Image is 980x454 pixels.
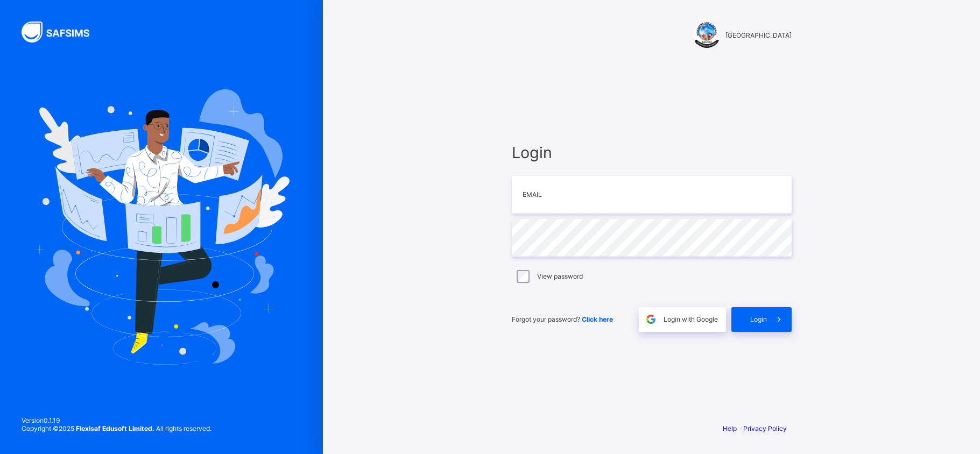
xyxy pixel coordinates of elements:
[22,22,102,42] img: SAFSIMS Logo
[22,416,211,424] span: Version 0.1.19
[750,315,767,323] span: Login
[22,424,211,432] span: Copyright © 2025 All rights reserved.
[723,424,737,432] a: Help
[743,424,787,432] a: Privacy Policy
[512,143,792,162] span: Login
[725,31,792,39] span: [GEOGRAPHIC_DATA]
[76,424,154,432] strong: Flexisaf Edusoft Limited.
[33,89,290,365] img: Hero Image
[645,313,657,325] img: google.396cfc9801f0270233282035f929180a.svg
[512,315,613,323] span: Forgot your password?
[664,315,718,323] span: Login with Google
[537,272,583,280] label: View password
[582,315,613,323] a: Click here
